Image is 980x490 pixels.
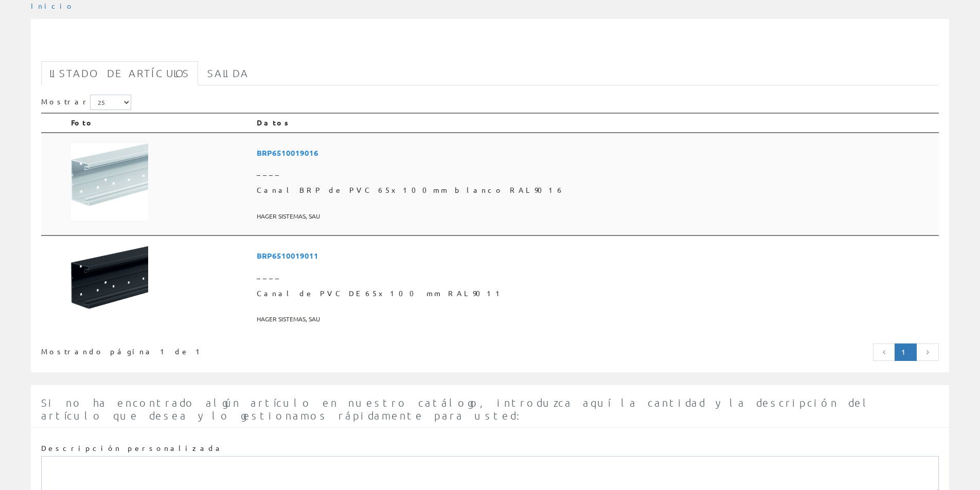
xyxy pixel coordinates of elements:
[895,343,917,361] a: Página actual
[257,288,504,298] font: Canal de PVC DE 65x100 mm RAL9011
[41,34,204,56] font: CANAL PVC 65X100
[41,396,871,422] font: Si no ha encontrado algún artículo en nuestro catálogo, introduzca aquí la cantidad y la descripc...
[207,67,249,79] font: Salida
[41,347,204,356] font: Mostrando página 1 de 1
[257,148,318,158] font: BRP6510019016
[71,246,148,323] img: Foto artículo Canal PVC DE 65x100mm RAL9011 (150x150)
[41,61,198,85] a: Listado de artículos
[71,143,148,221] img: Foto artículo Canal BRP de PVC 65x100mm blanco RAL9016 (150x150)
[90,95,131,110] select: Mostrar
[257,167,281,176] font: ____
[257,270,281,279] font: ____
[916,343,939,361] a: Página siguiente
[71,118,94,127] font: Foto
[257,250,318,261] font: BRP6510019011
[901,347,910,356] font: 1
[49,67,190,79] font: Listado de artículos
[31,1,75,10] a: Inicio
[257,185,564,194] font: Canal BRP de PVC 65x100mm blanco RAL9016
[257,315,320,323] font: HAGER SISTEMAS, SAU
[873,343,896,361] a: Página anterior
[257,118,292,127] font: Datos
[41,443,224,452] font: Descripción personalizada
[41,96,90,105] font: Mostrar
[199,61,257,85] a: Salida
[257,212,320,220] font: HAGER SISTEMAS, SAU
